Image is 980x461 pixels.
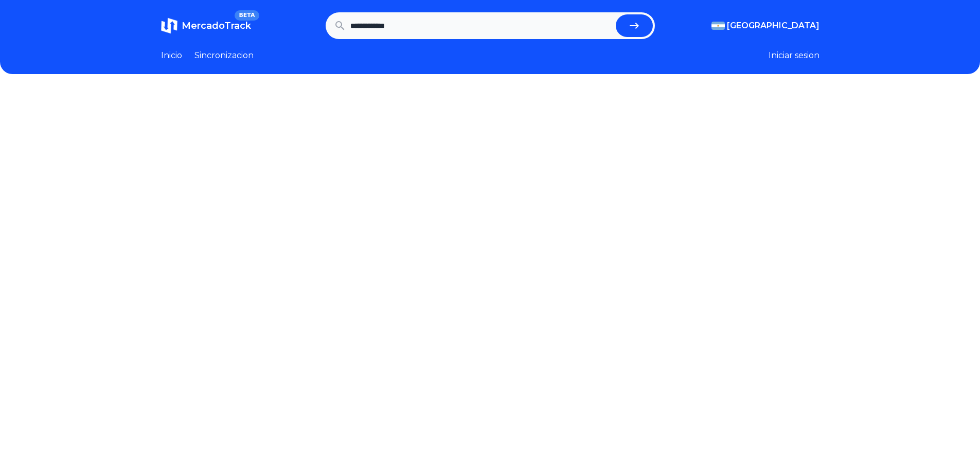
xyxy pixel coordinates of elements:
img: Argentina [711,22,725,30]
img: MercadoTrack [161,17,177,34]
a: MercadoTrackBETA [161,17,251,34]
span: MercadoTrack [182,20,251,31]
button: Iniciar sesion [769,49,819,62]
span: BETA [235,10,259,21]
a: Sincronizacion [194,49,254,62]
a: Inicio [161,49,182,62]
span: [GEOGRAPHIC_DATA] [727,20,819,32]
button: [GEOGRAPHIC_DATA] [711,20,819,32]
